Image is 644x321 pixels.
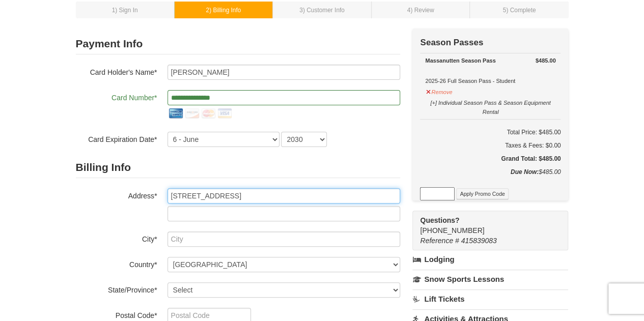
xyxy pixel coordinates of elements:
label: Country* [76,257,157,270]
div: 2025-26 Full Season Pass - Student [425,55,555,86]
button: Apply Promo Code [456,188,508,199]
small: 2 [206,7,241,14]
label: Card Holder's Name* [76,65,157,77]
strong: Due Now: [511,168,539,176]
label: Card Expiration Date* [76,132,157,144]
input: Card Holder Name [167,65,400,80]
h5: Grand Total: $485.00 [420,154,561,164]
button: Remove [425,84,453,97]
span: 415839083 [461,237,497,245]
div: Massanutten Season Pass [425,55,555,66]
img: discover.png [184,105,200,122]
span: ) Customer Info [303,7,345,14]
span: ) Billing Info [209,7,241,14]
div: $485.00 [420,167,561,187]
button: [+] Individual Season Pass & Season Equipment Rental [425,95,555,117]
small: 5 [503,7,536,14]
input: City [167,231,400,247]
img: visa.png [216,105,233,122]
span: ) Complete [506,7,536,14]
h6: Total Price: $485.00 [420,127,561,137]
h2: Payment Info [76,34,400,54]
span: Reference # [420,237,459,245]
span: ) Review [410,7,434,14]
label: Card Number* [76,90,157,103]
img: amex.png [167,105,184,122]
strong: $485.00 [536,55,556,66]
a: Snow Sports Lessons [412,270,568,288]
span: ) Sign In [115,7,137,14]
h2: Billing Info [76,157,400,178]
a: Lift Tickets [412,289,568,308]
small: 4 [407,7,434,14]
div: Taxes & Fees: $0.00 [420,140,561,151]
a: Lodging [412,250,568,269]
input: Billing Info [167,188,400,203]
img: mastercard.png [200,105,216,122]
label: City* [76,231,157,244]
strong: Season Passes [420,38,483,47]
strong: Questions? [420,216,459,224]
small: 1 [112,7,138,14]
label: Address* [76,188,157,201]
label: Postal Code* [76,308,157,320]
span: [PHONE_NUMBER] [420,215,550,235]
label: State/Province* [76,282,157,295]
small: 3 [299,7,345,14]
